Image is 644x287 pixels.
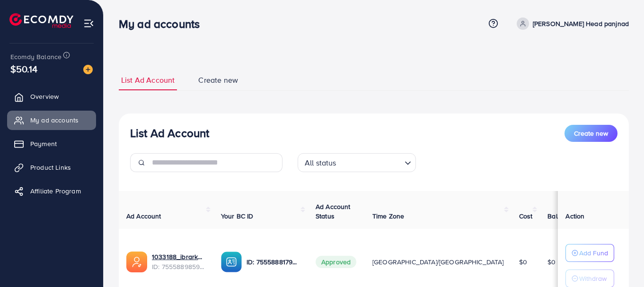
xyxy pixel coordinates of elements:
button: Create new [565,125,618,142]
span: Your BC ID [221,211,254,221]
span: My ad accounts [30,115,79,125]
span: Balance [547,211,573,221]
a: Payment [7,134,96,153]
span: Create new [198,75,238,86]
p: ID: 7555888179098861585 [247,256,300,268]
span: List Ad Account [121,75,175,86]
span: $50.14 [10,62,37,76]
span: Affiliate Program [30,186,81,196]
span: Product Links [30,163,71,172]
span: ID: 7555889859085402113 [152,262,206,271]
span: Ad Account [126,211,161,221]
span: $0 [547,257,556,267]
a: 1033188_ibrarkhan.....8875--_1759242755236 [152,252,206,261]
a: Product Links [7,158,96,177]
a: Overview [7,87,96,106]
span: Approved [316,256,356,268]
span: Action [565,211,584,221]
input: Search for option [339,154,401,170]
div: Search for option [298,153,416,172]
span: Time Zone [372,211,404,221]
button: Add Fund [565,244,614,262]
span: All status [303,156,338,170]
a: My ad accounts [7,111,96,130]
h3: My ad accounts [119,17,207,31]
p: Withdraw [579,273,607,284]
span: Ecomdy Balance [10,52,62,61]
img: image [83,65,93,74]
span: $0 [519,257,527,267]
img: ic-ads-acc.e4c84228.svg [126,252,147,272]
img: menu [83,18,94,29]
p: Add Fund [579,247,608,259]
img: ic-ba-acc.ded83a64.svg [221,252,242,272]
span: Payment [30,139,57,148]
p: [PERSON_NAME] Head panjnad [533,18,629,29]
span: Cost [519,211,533,221]
div: <span class='underline'>1033188_ibrarkhan.....8875--_1759242755236</span></br>7555889859085402113 [152,252,206,271]
img: logo [9,13,73,28]
a: [PERSON_NAME] Head panjnad [513,17,629,30]
h3: List Ad Account [130,126,209,140]
span: [GEOGRAPHIC_DATA]/[GEOGRAPHIC_DATA] [372,257,504,267]
a: Affiliate Program [7,182,96,200]
span: Create new [574,129,608,138]
span: Overview [30,92,59,101]
span: Ad Account Status [316,202,351,221]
